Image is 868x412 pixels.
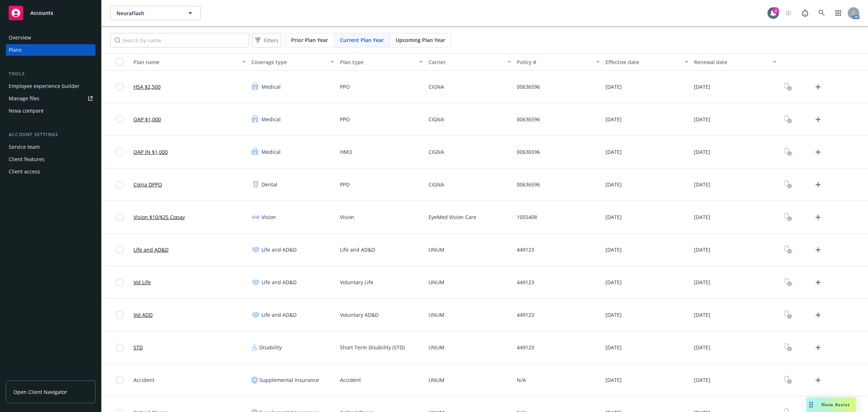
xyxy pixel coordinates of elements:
[782,342,794,353] a: View Plan Documents
[9,93,39,104] div: Manage files
[798,6,812,20] a: Report a Bug
[6,154,95,165] a: Client features
[781,6,796,20] a: Start snowing
[814,6,829,20] a: Search
[517,148,540,156] span: 00636596
[30,10,53,16] span: Accounts
[9,154,44,165] div: Client features
[429,246,444,253] span: UNUM
[340,344,405,351] span: Short Term Disability (STD)
[116,214,123,221] input: Toggle Row Selected
[116,311,123,319] input: Toggle Row Selected
[133,83,161,91] a: HSA $2,500
[340,58,415,66] div: Plan type
[133,376,154,384] span: Accident
[340,148,352,156] span: HMO
[6,32,95,43] a: Overview
[517,246,534,253] span: 449123
[9,141,40,153] div: Service team
[251,58,326,66] div: Coverage type
[261,181,277,188] span: Dental
[605,58,680,66] div: Effective date
[110,6,201,20] button: NeuraFlash
[812,211,824,223] a: Upload Plan Documents
[340,376,361,384] span: Accident
[133,213,185,221] a: Vision $10/$25 Copay
[517,83,540,91] span: 00636596
[6,105,95,117] a: Nova compare
[116,116,123,123] input: Toggle Row Selected
[605,213,622,221] span: [DATE]
[429,148,444,156] span: CIGNA
[116,58,123,66] input: Select all
[807,398,856,412] button: Nova Assist
[694,83,710,91] span: [DATE]
[248,53,337,71] button: Coverage type
[773,7,779,14] div: 2
[259,376,319,384] span: Supplemental Insurance
[605,278,622,286] span: [DATE]
[517,311,534,319] span: 449123
[340,278,373,286] span: Voluntary Life
[782,146,794,158] a: View Plan Documents
[605,83,622,91] span: [DATE]
[517,344,534,351] span: 449123
[264,37,278,44] span: Filters
[605,311,622,319] span: [DATE]
[517,181,540,188] span: 00636596
[605,344,622,351] span: [DATE]
[821,402,850,408] span: Nova Assist
[9,166,40,177] div: Client access
[261,115,281,123] span: Medical
[116,148,123,156] input: Toggle Row Selected
[694,181,710,188] span: [DATE]
[782,277,794,288] a: View Plan Documents
[116,246,123,253] input: Toggle Row Selected
[6,80,95,92] a: Employee experience builder
[254,35,280,46] span: Filters
[116,83,123,91] input: Toggle Row Selected
[429,83,444,91] span: CIGNA
[605,115,622,123] span: [DATE]
[340,83,350,91] span: PPO
[429,344,444,351] span: UNUM
[782,179,794,190] a: View Plan Documents
[694,278,710,286] span: [DATE]
[782,374,794,386] a: View Plan Documents
[133,278,151,286] a: Vol Life
[291,36,328,44] span: Prior Plan Year
[694,148,710,156] span: [DATE]
[9,80,80,92] div: Employee experience builder
[429,278,444,286] span: UNUM
[812,277,824,288] a: Upload Plan Documents
[517,58,592,66] div: Policy #
[261,311,297,319] span: Life and AD&D
[340,36,384,44] span: Current Plan Year
[116,181,123,188] input: Toggle Row Selected
[116,377,123,384] input: Toggle Row Selected
[812,179,824,190] a: Upload Plan Documents
[694,246,710,253] span: [DATE]
[133,246,169,253] a: Life and AD&D
[812,81,824,93] a: Upload Plan Documents
[116,279,123,286] input: Toggle Row Selected
[133,58,238,66] div: Plan name
[340,115,350,123] span: PPO
[340,213,354,221] span: Vision
[337,53,426,71] button: Plan type
[694,376,710,384] span: [DATE]
[116,9,179,17] span: NeuraFlash
[6,3,95,23] a: Accounts
[605,246,622,253] span: [DATE]
[807,398,816,412] div: Drag to move
[605,181,622,188] span: [DATE]
[812,309,824,321] a: Upload Plan Documents
[429,58,503,66] div: Carrier
[252,33,281,47] button: Filters
[429,376,444,384] span: UNUM
[9,105,44,117] div: Nova compare
[340,181,350,188] span: PPO
[9,32,31,43] div: Overview
[429,115,444,123] span: CIGNA
[340,246,375,253] span: Life and AD&D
